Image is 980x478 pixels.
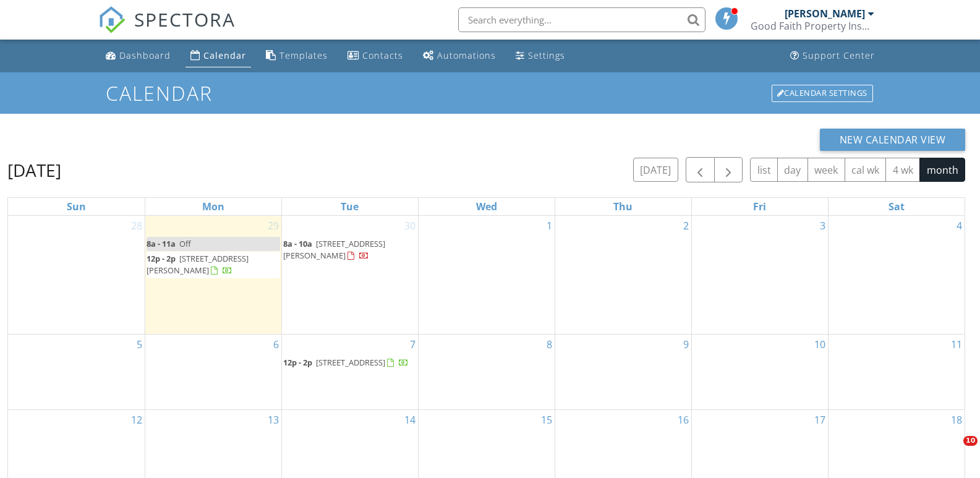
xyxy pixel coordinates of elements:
a: Go to September 28, 2025 [129,216,145,236]
a: Friday [751,198,769,215]
span: [STREET_ADDRESS][PERSON_NAME] [147,253,249,276]
span: 8a - 10a [283,238,312,249]
td: Go to October 2, 2025 [555,216,691,335]
button: month [919,158,965,182]
span: [STREET_ADDRESS] [316,357,385,368]
a: 8a - 10a [STREET_ADDRESS][PERSON_NAME] [283,237,417,263]
a: Go to October 12, 2025 [129,410,145,430]
a: Automations (Basic) [418,45,501,67]
a: Go to October 14, 2025 [402,410,418,430]
div: Good Faith Property Inspections, LLC [751,20,874,32]
a: Go to October 15, 2025 [539,410,555,430]
a: Go to September 29, 2025 [265,216,281,236]
span: SPECTORA [134,6,236,32]
td: Go to October 11, 2025 [828,335,965,410]
h1: Calendar [106,82,874,104]
a: Go to October 7, 2025 [407,335,418,354]
h2: [DATE] [7,158,61,182]
a: Go to October 9, 2025 [681,335,691,354]
button: New Calendar View [820,129,966,151]
a: Go to October 4, 2025 [954,216,965,236]
a: Go to October 17, 2025 [812,410,828,430]
img: The Best Home Inspection Software - Spectora [98,6,126,33]
button: list [750,158,778,182]
td: Go to October 7, 2025 [281,335,418,410]
td: Go to October 1, 2025 [418,216,555,335]
a: Go to October 13, 2025 [265,410,281,430]
a: Templates [261,45,333,67]
a: Settings [511,45,570,67]
a: Tuesday [338,198,361,215]
td: Go to October 9, 2025 [555,335,691,410]
div: Templates [279,49,328,61]
a: 12p - 2p [STREET_ADDRESS] [283,356,417,370]
button: 4 wk [885,158,920,182]
div: Calendar [203,49,246,61]
button: Next month [714,157,743,182]
td: Go to October 8, 2025 [418,335,555,410]
div: Support Center [803,49,875,61]
a: 12p - 2p [STREET_ADDRESS] [283,357,409,368]
button: cal wk [845,158,887,182]
td: Go to October 10, 2025 [691,335,828,410]
a: 8a - 10a [STREET_ADDRESS][PERSON_NAME] [283,238,385,261]
span: 8a - 11a [147,238,176,249]
div: Settings [528,49,565,61]
a: Sunday [64,198,88,215]
div: [PERSON_NAME] [785,7,865,20]
td: Go to September 30, 2025 [281,216,418,335]
a: Go to October 18, 2025 [948,410,965,430]
span: Off [179,238,191,249]
a: Calendar Settings [770,83,874,103]
a: Contacts [343,45,408,67]
a: Go to September 30, 2025 [402,216,418,236]
span: 12p - 2p [147,253,176,264]
button: [DATE] [633,158,678,182]
a: Go to October 6, 2025 [271,335,281,354]
a: Dashboard [101,45,176,67]
div: Automations [437,49,496,61]
button: day [777,158,808,182]
td: Go to September 29, 2025 [145,216,281,335]
input: Search everything... [458,7,705,32]
a: Go to October 1, 2025 [544,216,555,236]
iframe: Intercom live chat [938,436,968,466]
a: Go to October 2, 2025 [681,216,691,236]
a: Go to October 5, 2025 [134,335,145,354]
div: Calendar Settings [772,85,873,102]
td: Go to October 6, 2025 [145,335,281,410]
span: 12p - 2p [283,357,312,368]
span: 10 [963,436,978,446]
div: Contacts [362,49,403,61]
button: Previous month [686,157,715,182]
td: Go to October 5, 2025 [8,335,145,410]
td: Go to October 4, 2025 [828,216,965,335]
a: Go to October 10, 2025 [812,335,828,354]
a: Go to October 3, 2025 [817,216,828,236]
a: Support Center [785,45,880,67]
a: Wednesday [474,198,500,215]
span: [STREET_ADDRESS][PERSON_NAME] [283,238,385,261]
div: Dashboard [119,49,171,61]
a: Saturday [886,198,907,215]
a: SPECTORA [98,17,236,43]
a: Calendar [185,45,251,67]
a: Go to October 8, 2025 [544,335,555,354]
a: 12p - 2p [STREET_ADDRESS][PERSON_NAME] [147,253,249,276]
a: Thursday [611,198,635,215]
a: 12p - 2p [STREET_ADDRESS][PERSON_NAME] [147,252,280,278]
button: week [807,158,845,182]
a: Monday [200,198,227,215]
a: Go to October 11, 2025 [948,335,965,354]
a: Go to October 16, 2025 [675,410,691,430]
td: Go to September 28, 2025 [8,216,145,335]
td: Go to October 3, 2025 [691,216,828,335]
